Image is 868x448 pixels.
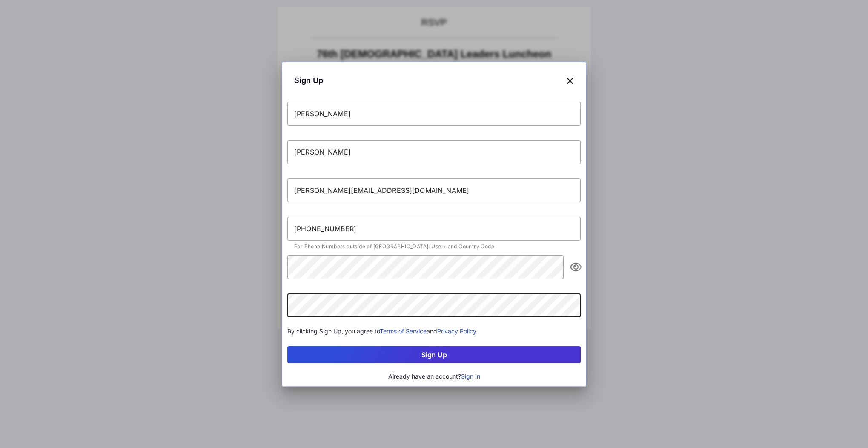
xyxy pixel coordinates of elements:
[287,102,581,126] input: First Name
[287,217,581,241] input: Phone Number
[287,372,581,381] div: Already have an account?
[570,262,581,272] i: appended action
[437,327,476,335] a: Privacy Policy
[287,327,581,336] div: By clicking Sign Up, you agree to and .
[461,372,480,381] button: Sign In
[294,75,323,86] span: Sign Up
[287,140,581,164] input: Last Name
[287,178,581,202] input: Email
[294,243,494,250] span: For Phone Numbers outside of [GEOGRAPHIC_DATA]: Use + and Country Code
[287,346,581,363] button: Sign Up
[380,327,427,335] a: Terms of Service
